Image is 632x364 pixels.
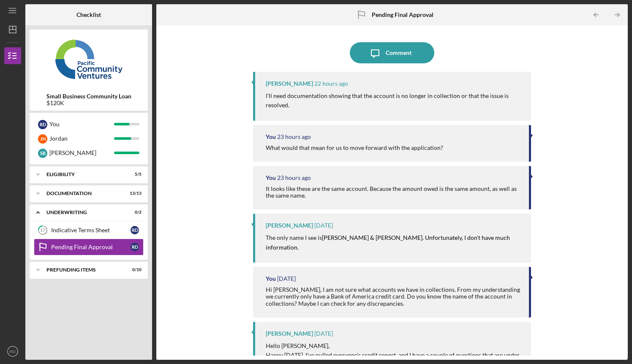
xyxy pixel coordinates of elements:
[266,133,276,140] div: You
[266,222,313,229] div: [PERSON_NAME]
[30,34,148,84] img: Product logo
[126,191,142,196] div: 13 / 13
[314,330,333,337] time: 2025-09-09 00:29
[350,42,434,63] button: Comment
[49,146,114,160] div: [PERSON_NAME]
[4,343,21,360] button: RD
[131,243,139,251] div: R D
[277,133,311,140] time: 2025-09-09 22:30
[34,222,144,239] a: 17Indicative Terms SheetRD
[49,131,114,146] div: Jordan
[266,185,520,199] div: It looks like these are the same account. Because the amount owed is the same amount, as well as ...
[46,210,120,215] div: Underwriting
[46,93,131,100] b: Small Business Community Loan
[266,80,313,87] div: [PERSON_NAME]
[51,244,131,250] div: Pending Final Approval
[314,222,333,229] time: 2025-09-09 19:36
[76,11,101,18] b: Checklist
[266,330,313,337] div: [PERSON_NAME]
[49,117,114,131] div: You
[277,174,311,181] time: 2025-09-09 22:19
[34,239,144,255] a: Pending Final ApprovalRD
[46,172,120,177] div: Eligibility
[46,100,131,106] div: $120K
[266,341,523,350] p: Hello [PERSON_NAME],
[266,275,276,282] div: You
[126,267,142,272] div: 0 / 10
[266,144,443,151] div: What would that mean for us to move forward with the application?
[277,275,296,282] time: 2025-09-09 08:31
[266,233,523,252] p: The only name I see is
[46,191,120,196] div: Documentation
[38,120,47,129] div: R D
[314,80,348,87] time: 2025-09-09 23:05
[386,42,411,63] div: Comment
[40,228,46,233] tspan: 17
[266,286,520,307] div: Hi [PERSON_NAME], I am not sure what accounts we have in collections. From my understanding we cu...
[126,172,142,177] div: 5 / 5
[10,349,16,354] text: RD
[46,267,120,272] div: Prefunding Items
[38,134,47,144] div: J H
[126,210,142,215] div: 0 / 2
[266,234,511,250] mark: [PERSON_NAME] & [PERSON_NAME]. Unfortunately, I don't have much information.
[51,227,131,234] div: Indicative Terms Sheet
[266,91,523,110] p: I'll need documentation showing that the account is no longer in collection or that the issue is ...
[38,149,47,158] div: S B
[372,11,433,18] b: Pending Final Approval
[266,174,276,181] div: You
[131,226,139,234] div: R D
